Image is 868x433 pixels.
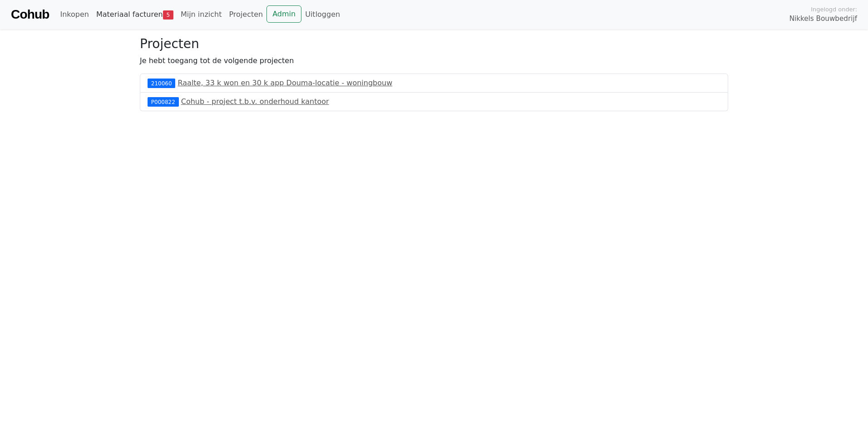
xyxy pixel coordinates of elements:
[225,5,266,24] a: Projecten
[56,5,92,24] a: Inkopen
[177,5,226,24] a: Mijn inzicht
[93,5,177,24] a: Materiaal facturen5
[140,36,728,52] h3: Projecten
[811,5,857,14] span: Ingelogd onder:
[181,97,329,106] a: Cohub - project t.b.v. onderhoud kantoor
[266,5,301,23] a: Admin
[301,5,344,24] a: Uitloggen
[789,14,857,24] span: Nikkels Bouwbedrijf
[148,79,175,88] div: 210060
[11,4,49,25] a: Cohub
[163,10,173,20] span: 5
[140,55,728,66] p: Je hebt toegang tot de volgende projecten
[178,79,393,87] a: Raalte, 33 k won en 30 k app Douma-locatie - woningbouw
[148,97,179,106] div: P000822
